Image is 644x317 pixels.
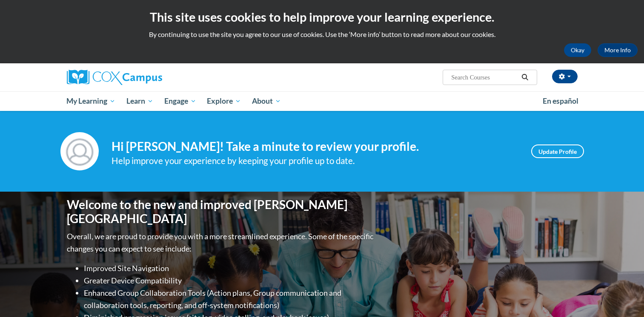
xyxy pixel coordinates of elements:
[67,70,229,85] a: Cox Campus
[66,96,115,106] span: My Learning
[67,230,375,255] p: Overall, we are proud to provide you with a more streamlined experience. Some of the specific cha...
[531,144,584,158] a: Update Profile
[112,139,518,154] h4: Hi [PERSON_NAME]! Take a minute to review your profile.
[54,91,590,111] div: Main menu
[67,198,375,226] h1: Welcome to the new and improved [PERSON_NAME][GEOGRAPHIC_DATA]
[126,96,153,106] span: Learn
[201,91,246,111] a: Explore
[67,70,162,85] img: Cox Campus
[537,92,584,110] a: En español
[84,275,375,287] li: Greater Device Compatibility
[518,72,531,82] button: Search
[112,154,518,168] div: Help improve your experience by keeping your profile up to date.
[450,72,518,82] input: Search Courses
[61,91,121,111] a: My Learning
[543,96,578,105] span: En español
[84,262,375,275] li: Improved Site Navigation
[610,283,637,310] iframe: Button to launch messaging window
[164,96,196,106] span: Engage
[252,96,281,106] span: About
[6,8,638,25] h2: This site uses cookies to help improve your learning experience.
[246,91,286,111] a: About
[564,43,591,57] button: Okay
[207,96,241,106] span: Explore
[84,287,375,311] li: Enhanced Group Collaboration Tools (Action plans, Group communication and collaboration tools, re...
[159,91,202,111] a: Engage
[121,91,159,111] a: Learn
[6,30,638,39] p: By continuing to use the site you agree to our use of cookies. Use the ‘More info’ button to read...
[598,43,638,57] a: More Info
[552,70,578,83] button: Account Settings
[60,132,99,170] img: Profile Image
